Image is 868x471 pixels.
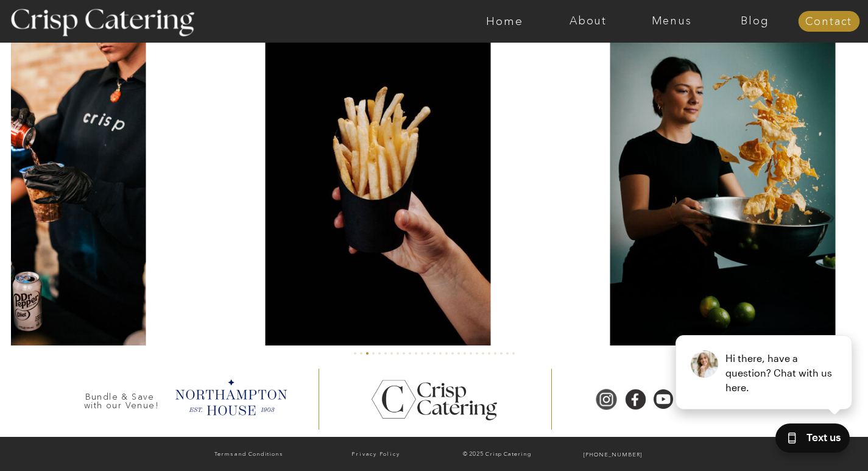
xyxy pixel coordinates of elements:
[360,352,362,355] li: Page dot 2
[314,448,438,461] a: Privacy Policy
[187,448,311,461] a: Terms and Conditions
[546,15,630,27] a: About
[557,449,669,461] a: [PHONE_NUMBER]
[713,15,797,27] a: Blog
[506,352,509,355] li: Page dot 26
[354,352,356,355] li: Page dot 1
[661,279,868,425] iframe: podium webchat widget prompt
[80,392,164,404] h3: Bundle & Save with our Venue!
[798,16,859,28] a: Contact
[463,15,546,27] a: Home
[630,15,713,27] a: Menus
[746,410,868,471] iframe: podium webchat widget bubble
[512,352,515,355] li: Page dot 27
